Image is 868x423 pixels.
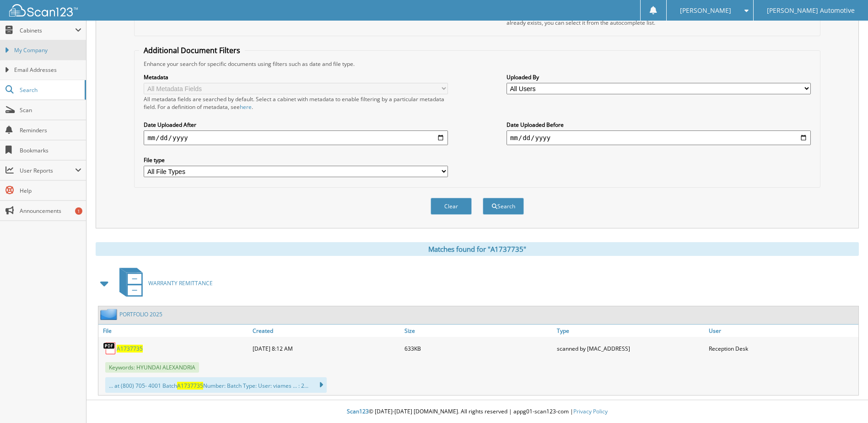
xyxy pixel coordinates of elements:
div: Reception Desk [706,339,858,358]
span: [PERSON_NAME] Automotive [767,8,855,13]
label: Uploaded By [507,73,811,81]
input: end [507,130,811,145]
span: Help [20,187,81,195]
span: Keywords: HYUNDAI ALEXANDRIA [105,362,199,373]
div: 633KB [402,339,554,358]
a: User [706,325,858,337]
div: 1 [75,207,82,215]
label: Date Uploaded Before [507,121,811,129]
span: Email Addresses [14,66,81,74]
button: Search [483,198,524,215]
span: Announcements [20,207,81,215]
span: A1737735 [177,382,203,390]
div: ... at (800) 705- 4001 Batch Number: Batch Type: User: viames ... : 2... [105,377,327,393]
img: scan123-logo-white.svg [9,4,78,16]
input: start [144,130,448,145]
label: File type [144,156,448,164]
span: WARRANTY REMITTANCE [148,279,213,287]
img: PDF.png [103,342,117,355]
div: © [DATE]-[DATE] [DOMAIN_NAME]. All rights reserved | appg01-scan123-com | [86,401,868,423]
div: scanned by [MAC_ADDRESS] [555,339,706,358]
a: File [98,325,250,337]
span: Cabinets [20,27,75,34]
legend: Additional Document Filters [139,45,245,55]
span: My Company [14,46,81,54]
div: Enhance your search for specific documents using filters such as date and file type. [139,60,815,68]
a: A1737735 [117,345,143,352]
span: Scan [20,106,81,114]
span: User Reports [20,167,75,174]
label: Metadata [144,73,448,81]
span: Bookmarks [20,146,81,154]
a: Created [250,325,402,337]
img: folder2.png [100,309,119,320]
a: here [240,103,252,111]
span: [PERSON_NAME] [680,8,731,13]
label: Date Uploaded After [144,121,448,129]
div: [DATE] 8:12 AM [250,339,402,358]
span: Scan123 [347,407,369,415]
iframe: Chat Widget [822,379,868,423]
span: Reminders [20,126,81,134]
a: Size [402,325,554,337]
a: Privacy Policy [573,407,608,415]
div: Matches found for "A1737735" [96,242,859,256]
a: Type [555,325,706,337]
span: Search [20,86,80,94]
a: PORTFOLIO 2025 [119,310,162,318]
button: Clear [431,198,472,215]
div: All metadata fields are searched by default. Select a cabinet with metadata to enable filtering b... [144,95,448,111]
a: WARRANTY REMITTANCE [114,265,213,301]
